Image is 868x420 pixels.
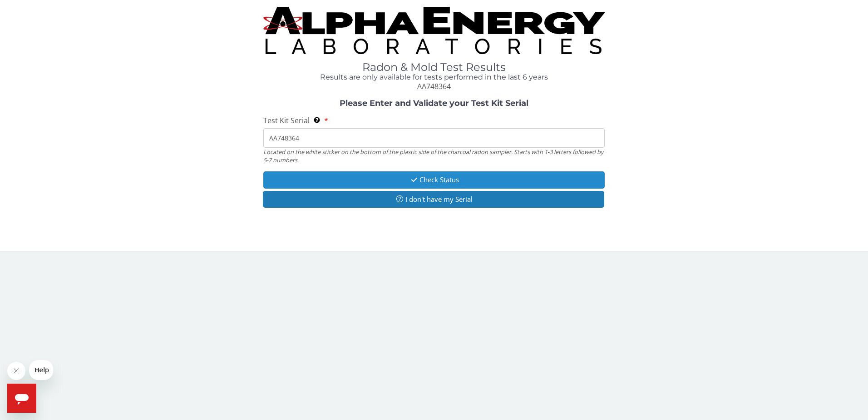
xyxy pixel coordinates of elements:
div: Located on the white sticker on the bottom of the plastic side of the charcoal radon sampler. Sta... [263,148,605,165]
button: Check Status [263,171,605,188]
span: AA748364 [417,81,451,91]
span: Test Kit Serial [263,115,310,125]
iframe: Button to launch messaging window [7,384,36,413]
strong: Please Enter and Validate your Test Kit Serial [340,98,528,108]
iframe: Close message [7,362,25,380]
h4: Results are only available for tests performed in the last 6 years [263,73,605,81]
iframe: Message from company [29,360,53,380]
img: TightCrop.jpg [263,7,605,54]
button: I don't have my Serial [263,191,605,208]
h1: Radon & Mold Test Results [263,61,605,73]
